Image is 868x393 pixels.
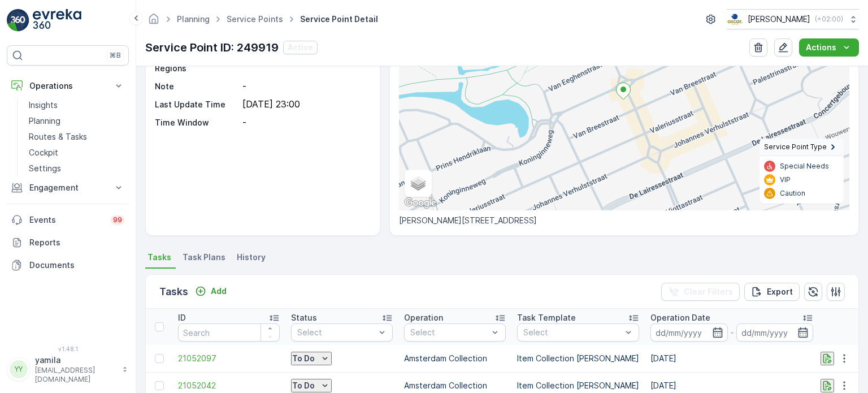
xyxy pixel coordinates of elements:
[291,312,317,323] p: Status
[145,39,279,56] p: Service Point ID: 249919
[780,189,805,198] p: Caution
[24,161,129,176] a: Settings
[511,345,645,372] td: Item Collection [PERSON_NAME]
[517,312,576,323] p: Task Template
[292,380,315,391] p: To Do
[155,381,164,390] div: Toggle Row Selected
[29,163,61,174] p: Settings
[7,9,29,32] img: logo
[237,252,266,263] span: History
[645,345,819,372] td: [DATE]
[799,38,859,57] button: Actions
[29,214,104,226] p: Events
[7,254,129,277] a: Documents
[650,312,710,323] p: Operation Date
[283,41,318,54] button: Active
[767,286,793,297] p: Export
[35,366,116,384] p: [EMAIL_ADDRESS][DOMAIN_NAME]
[29,147,58,158] p: Cockpit
[764,142,827,152] span: Service Point Type
[736,323,814,342] input: dd/mm/yyyy
[730,326,734,339] p: -
[35,355,116,366] p: yamila
[410,327,488,338] p: Select
[110,51,121,60] p: ⌘B
[29,182,106,193] p: Engagement
[147,252,171,263] span: Tasks
[183,252,225,263] span: Task Plans
[24,97,129,113] a: Insights
[178,323,280,342] input: Search
[7,209,129,231] a: Events99
[406,171,431,196] a: Layers
[24,129,129,145] a: Routes & Tasks
[29,80,106,92] p: Operations
[178,353,280,364] a: 21052097
[7,355,129,384] button: YYyamila[EMAIL_ADDRESS][DOMAIN_NAME]
[155,99,238,110] p: Last Update Time
[24,145,129,161] a: Cockpit
[227,14,283,24] a: Service Points
[399,215,849,226] p: [PERSON_NAME][STREET_ADDRESS]
[155,63,238,74] p: Regions
[178,312,186,323] p: ID
[650,323,728,342] input: dd/mm/yyyy
[292,353,315,364] p: To Do
[815,15,843,24] p: ( +02:00 )
[727,13,743,25] img: basis-logo_rgb2x.png
[190,284,231,298] button: Add
[684,286,733,297] p: Clear Filters
[29,115,60,127] p: Planning
[780,175,791,184] p: VIP
[29,260,124,271] p: Documents
[113,215,122,224] p: 99
[24,113,129,129] a: Planning
[780,162,829,171] p: Special Needs
[155,81,238,92] p: Note
[211,286,227,297] p: Add
[7,75,129,97] button: Operations
[155,354,164,363] div: Toggle Row Selected
[402,196,439,210] a: Open this area in Google Maps (opens a new window)
[288,42,313,53] p: Active
[744,283,800,301] button: Export
[759,139,844,156] summary: Service Point Type
[7,346,129,352] span: v 1.48.1
[298,14,380,25] span: Service Point Detail
[178,380,280,391] a: 21052042
[10,360,28,378] div: YY
[29,100,58,111] p: Insights
[727,9,859,29] button: [PERSON_NAME](+02:00)
[398,345,511,372] td: Amsterdam Collection
[33,9,81,32] img: logo_light-DOdMpM7g.png
[242,117,367,128] p: -
[297,327,375,338] p: Select
[7,231,129,254] a: Reports
[29,131,87,142] p: Routes & Tasks
[748,14,810,25] p: [PERSON_NAME]
[147,17,160,27] a: Homepage
[291,379,332,392] button: To Do
[291,352,332,365] button: To Do
[242,99,367,110] p: [DATE] 23:00
[155,117,238,128] p: Time Window
[523,327,622,338] p: Select
[404,312,443,323] p: Operation
[402,196,439,210] img: Google
[661,283,740,301] button: Clear Filters
[177,14,210,24] a: Planning
[159,284,188,300] p: Tasks
[242,81,367,92] p: -
[806,42,836,53] p: Actions
[29,237,124,248] p: Reports
[7,176,129,199] button: Engagement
